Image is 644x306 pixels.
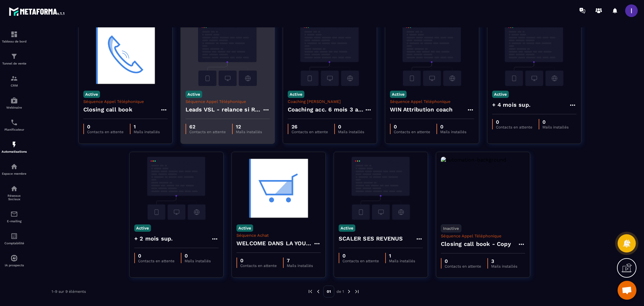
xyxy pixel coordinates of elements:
[2,62,27,65] p: Tunnel de vente
[342,259,379,263] p: Contacts en attente
[339,234,403,243] h4: SCALER SES REVENUS
[441,157,525,220] img: automation-background
[83,91,100,98] p: Active
[323,286,334,297] p: 01
[240,263,277,268] p: Contacts en attente
[291,124,328,130] p: 26
[236,224,253,232] p: Active
[240,258,277,263] p: 0
[10,210,18,218] img: email
[2,92,27,114] a: automationsautomationsWebinaire
[83,99,168,104] p: Séquence Appel Téléphonique
[2,40,27,43] p: Tableau de bord
[346,289,352,294] img: next
[342,253,379,259] p: 0
[315,289,321,294] img: prev
[288,99,372,104] p: Coaching [PERSON_NAME]
[186,105,262,114] h4: Leads VSL - relance si RDV non pris
[10,119,18,126] img: scheduler
[10,31,18,38] img: formation
[10,53,18,60] img: formation
[134,130,160,134] p: Mails installés
[339,224,355,232] p: Active
[186,23,270,86] img: automation-background
[87,130,124,134] p: Contacts en attente
[189,130,226,134] p: Contacts en attente
[491,258,517,264] p: 3
[389,253,415,259] p: 1
[236,130,262,134] p: Mails installés
[186,91,202,98] p: Active
[390,99,474,104] p: Séquence Appel Téléphonique
[10,97,18,104] img: automations
[2,241,27,245] p: Comptabilité
[394,130,430,134] p: Contacts en attente
[336,289,344,294] p: de 1
[389,259,415,263] p: Mails installés
[236,239,313,248] h4: WELCOME DANS LA YOUGC ACADEMY
[2,172,27,175] p: Espace membre
[189,124,226,130] p: 62
[492,100,531,109] h4: + 4 mois sup.
[618,281,636,300] a: Ouvrir le chat
[134,157,219,220] img: automation-background
[236,157,321,220] img: automation-background
[10,232,18,240] img: accountant
[542,125,569,129] p: Mails installés
[2,106,27,109] p: Webinaire
[390,23,474,86] img: automation-background
[2,158,27,180] a: automationsautomationsEspace membre
[445,258,481,264] p: 0
[390,91,407,98] p: Active
[2,194,27,201] p: Réseaux Sociaux
[496,119,532,125] p: 0
[134,234,173,243] h4: + 2 mois sup.
[2,219,27,223] p: E-mailing
[492,23,576,86] img: automation-background
[491,264,517,269] p: Mails installés
[287,263,313,268] p: Mails installés
[185,259,211,263] p: Mails installés
[87,124,124,130] p: 0
[338,124,364,130] p: 0
[288,105,364,114] h4: Coaching acc. 6 mois 3 appels
[492,91,509,98] p: Active
[288,23,372,86] img: automation-background
[2,70,27,92] a: formationformationCRM
[338,130,364,134] p: Mails installés
[308,289,313,294] img: prev
[236,124,262,130] p: 12
[2,180,27,206] a: social-networksocial-networkRéseaux Sociaux
[390,105,453,114] h4: WIN Attribution coach
[2,114,27,136] a: schedulerschedulerPlanificateur
[2,128,27,131] p: Planificateur
[186,99,270,104] p: Séquence Appel Téléphonique
[287,258,313,263] p: 7
[9,6,65,17] img: logo
[441,240,511,248] h4: Closing call book - Copy
[83,105,132,114] h4: Closing call book
[445,264,481,269] p: Contacts en attente
[138,253,175,259] p: 0
[2,48,27,70] a: formationformationTunnel de vente
[441,224,461,232] p: Inactive
[441,234,525,238] p: Séquence Appel Téléphonique
[291,130,328,134] p: Contacts en attente
[2,84,27,87] p: CRM
[496,125,532,129] p: Contacts en attente
[394,124,430,130] p: 0
[354,289,360,294] img: next
[134,224,151,232] p: Active
[2,206,27,228] a: emailemailE-mailing
[542,119,569,125] p: 0
[440,130,466,134] p: Mails installés
[2,150,27,153] p: Automatisations
[2,26,27,48] a: formationformationTableau de bord
[52,289,86,294] p: 1-9 sur 9 éléments
[339,157,423,220] img: automation-background
[10,141,18,148] img: automations
[83,23,168,86] img: automation-background
[10,185,18,192] img: social-network
[185,253,211,259] p: 0
[288,91,304,98] p: Active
